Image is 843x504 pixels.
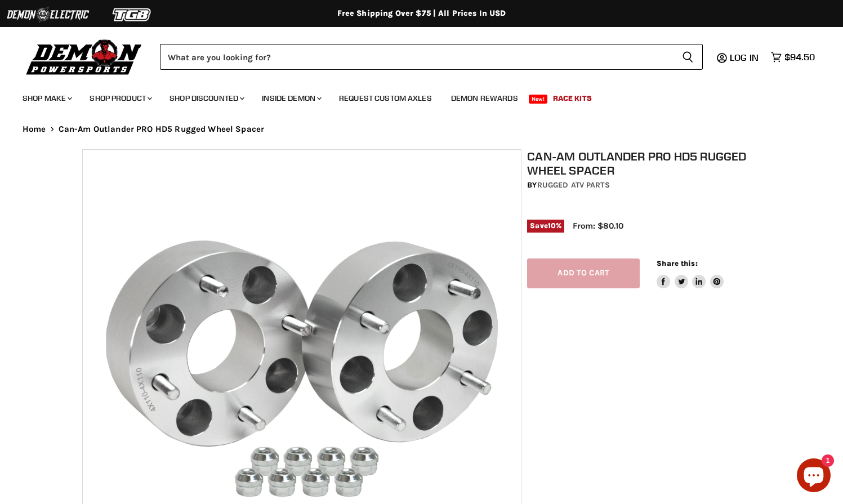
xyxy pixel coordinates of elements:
img: TGB Logo 2 [90,4,175,25]
span: New! [529,95,548,104]
a: Log in [725,52,765,63]
span: Share this: [657,259,697,267]
form: Product [160,44,703,70]
span: 10 [548,221,556,230]
a: Inside Demon [253,87,328,110]
span: From: $80.10 [573,221,623,231]
a: Shop Discounted [161,87,251,110]
aside: Share this: [657,258,724,288]
inbox-online-store-chat: Shopify online store chat [793,458,834,495]
span: $94.50 [784,52,815,63]
a: Home [23,124,46,134]
div: by [527,179,766,191]
a: Demon Rewards [443,87,527,110]
span: Save % [527,220,564,232]
h1: Can-Am Outlander PRO HD5 Rugged Wheel Spacer [527,149,766,177]
ul: Main menu [14,82,812,110]
input: Search [160,44,673,70]
a: Shop Product [81,87,159,110]
a: Request Custom Axles [331,87,440,110]
a: $94.50 [765,49,820,65]
span: Can-Am Outlander PRO HD5 Rugged Wheel Spacer [59,124,265,134]
img: Demon Powersports [23,37,146,77]
span: Log in [730,52,759,63]
img: Demon Electric Logo 2 [6,4,90,25]
a: Race Kits [545,87,600,110]
button: Search [673,44,703,70]
a: Shop Make [14,87,79,110]
a: Rugged ATV Parts [537,180,610,190]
